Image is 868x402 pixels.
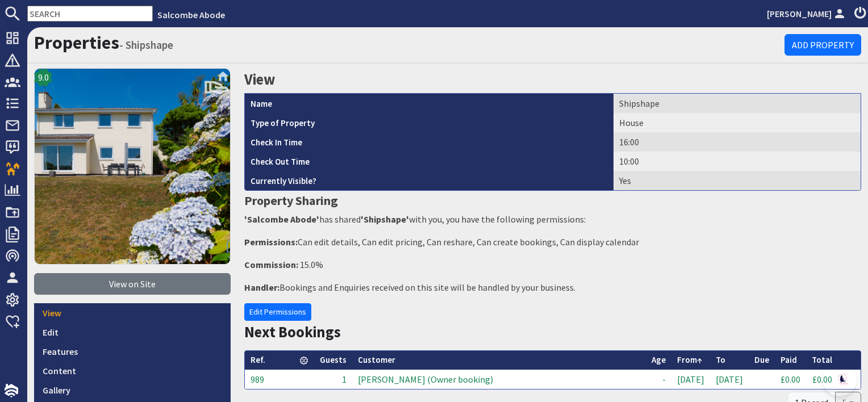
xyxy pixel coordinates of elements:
a: Content [34,361,231,380]
td: 10:00 [614,152,861,171]
a: Guests [320,354,347,365]
a: View [34,303,231,323]
td: Shipshape [614,94,861,113]
img: Shipshape's icon [34,68,231,265]
p: Can edit details, Can edit pricing, Can reshare, Can create bookings, Can display calendar [244,235,861,249]
a: From [677,354,702,365]
a: To [716,354,725,365]
a: £0.00 [781,374,800,385]
th: Type of Property [245,113,614,132]
span: 1 [342,374,347,385]
a: Ref. [251,354,265,365]
a: £0.00 [812,374,832,385]
a: [PERSON_NAME] [767,7,848,20]
strong: Commission: [244,259,298,270]
h3: Property Sharing [244,191,861,210]
a: Features [34,342,231,361]
a: Total [812,354,832,365]
a: 9.0 [34,68,231,273]
td: - [646,370,671,389]
a: Age [652,354,666,365]
h2: View [244,68,861,91]
td: [PERSON_NAME] (Owner booking) [352,370,646,389]
td: [DATE] [671,370,710,389]
small: - Shipshape [119,38,173,52]
th: Name [245,94,614,113]
strong: Handler: [244,282,279,293]
a: Next Bookings [244,323,341,341]
a: Edit [34,323,231,342]
a: Edit Permissions [244,303,311,321]
span: 9.0 [38,70,49,84]
th: Due [749,351,775,370]
th: Check In Time [245,132,614,152]
th: Check Out Time [245,152,614,171]
td: 16:00 [614,132,861,152]
a: Properties [34,31,119,54]
strong: Permissions: [244,236,298,248]
iframe: Toggle Customer Support [823,362,857,396]
span: 15.0% [300,259,323,270]
a: View on Site [34,273,231,295]
a: Customer [358,354,395,365]
p: Bookings and Enquiries received on this site will be handled by your business. [244,280,861,294]
img: staytech_i_w-64f4e8e9ee0a9c174fd5317b4b171b261742d2d393467e5bdba4413f4f884c10.svg [5,384,18,397]
th: Currently Visible? [245,171,614,190]
a: Salcombe Abode [157,9,225,20]
input: SEARCH [27,6,153,22]
strong: 'Shipshape' [361,213,409,225]
a: Add Property [784,34,861,56]
p: has shared with you, you have the following permissions: [244,212,861,226]
td: Yes [614,171,861,190]
strong: 'Salcombe Abode' [244,213,319,225]
td: 989 [245,370,271,389]
a: Paid [781,354,797,365]
td: [DATE] [710,370,749,389]
a: Gallery [34,380,231,400]
td: House [614,113,861,132]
